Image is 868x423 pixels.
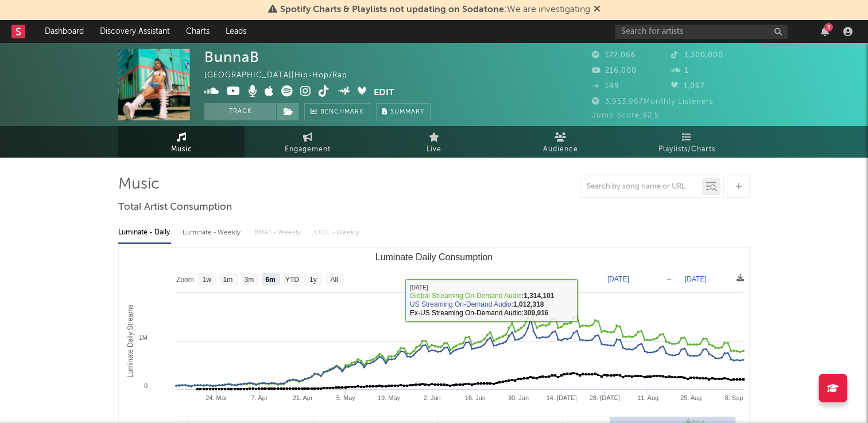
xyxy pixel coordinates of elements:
[374,85,394,100] button: Edit
[204,49,259,65] div: BunnaB
[543,143,578,156] span: Audience
[390,109,424,115] span: Summary
[592,83,619,90] span: 149
[671,83,705,90] span: 1,067
[304,103,370,120] a: Benchmark
[615,25,788,39] input: Search for artists
[37,20,92,43] a: Dashboard
[592,112,659,119] span: Jump Score: 92.5
[427,143,441,156] span: Live
[824,23,833,32] div: 3
[371,126,497,158] a: Live
[594,5,600,14] span: Dismiss
[592,52,636,59] span: 122,066
[320,105,364,119] span: Benchmark
[497,126,623,158] a: Audience
[658,143,715,156] span: Playlists/Charts
[178,20,218,43] a: Charts
[671,67,688,75] span: 1
[245,126,371,158] a: Engagement
[218,20,254,43] a: Leads
[671,52,723,59] span: 1,300,000
[204,69,361,83] div: [GEOGRAPHIC_DATA] | Hip-Hop/Rap
[171,143,192,156] span: Music
[285,143,331,156] span: Engagement
[118,126,245,158] a: Music
[376,103,431,120] button: Summary
[592,98,714,105] span: 3,953,967 Monthly Listeners
[623,126,750,158] a: Playlists/Charts
[280,5,504,14] span: Spotify Charts & Playlists not updating on Sodatone
[92,20,178,43] a: Discovery Assistant
[821,27,829,36] button: 3
[280,5,590,14] span: : We are investigating
[204,103,276,120] button: Track
[592,67,637,75] span: 216,000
